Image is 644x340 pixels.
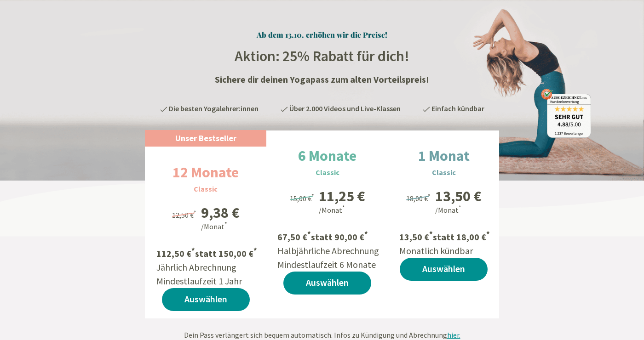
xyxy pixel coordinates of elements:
[215,74,429,85] strong: Sichere dir deinen Yogapass zum alten Vorteilspreis!
[172,210,196,220] span: 12,50 €
[319,189,365,204] div: 11,25 €
[399,228,490,244] li: 13,50 € statt 18,00 €
[541,89,591,138] img: ausgezeichnet_badge.png
[156,245,257,261] li: 112,50 € statt 150,00 €
[431,104,484,113] span: Einfach kündbar
[53,47,591,65] h2: Aktion: 25% Rabatt für dich!
[447,330,460,340] span: hier.
[289,104,401,113] span: Über 2.000 Videos und Live-Klassen
[169,104,259,113] span: Die besten Yogalehrer:innen
[276,145,379,167] h2: 6 Monate
[156,261,257,274] li: Jährlich Abrechnung
[435,189,482,204] div: 13,50 €
[316,167,339,178] h3: Classic
[194,183,218,194] h3: Classic
[277,244,379,258] li: Halbjährliche Abrechnung
[277,228,379,244] li: 67,50 € statt 90,00 €
[156,274,257,288] li: Mindestlaufzeit 1 Jahr
[435,204,482,215] div: /Monat
[162,288,250,311] a: Auswählen
[290,194,314,203] span: 15,00 €
[400,258,488,281] a: Auswählen
[201,220,240,232] div: /Monat
[319,204,365,215] div: /Monat
[396,145,492,167] h2: 1 Monat
[175,133,236,143] span: Unser Bestseller
[277,258,379,272] li: Mindestlaufzeit 6 Monate
[201,205,240,220] div: 9,38 €
[399,244,490,258] li: Monatlich kündbar
[283,272,371,295] a: Auswählen
[53,30,591,40] h1: Ab dem 13.10. erhöhen wir die Preise!
[432,167,456,178] h3: Classic
[150,161,261,183] h2: 12 Monate
[406,194,431,203] span: 18,00 €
